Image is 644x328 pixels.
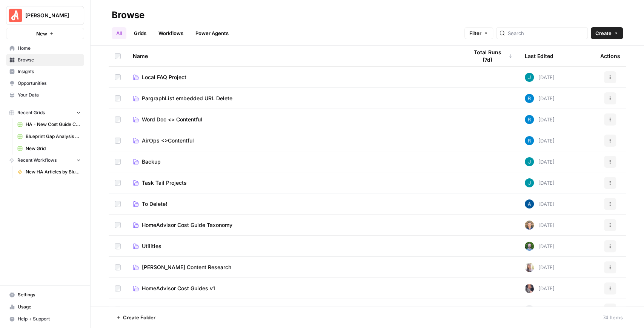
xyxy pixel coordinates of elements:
[6,42,84,54] a: Home
[17,109,45,116] span: Recent Grids
[112,311,160,323] button: Create Folder
[14,118,84,130] a: HA - New Cost Guide Creation Grid
[595,29,612,37] span: Create
[142,285,215,292] span: HomeAdvisor Cost Guides v1
[18,57,81,63] span: Browse
[36,30,47,37] span: New
[6,6,84,25] button: Workspace: Angi
[469,29,481,37] span: Filter
[18,316,81,322] span: Help + Support
[525,199,534,208] img: he81ibor8lsei4p3qvg4ugbvimgp
[18,45,81,52] span: Home
[6,66,84,78] a: Insights
[591,27,623,39] button: Create
[26,145,81,152] span: New Grid
[142,95,232,102] span: PargraphList embedded URL Delete
[133,137,456,144] a: AirOps <>Contentful
[525,115,555,124] div: [DATE]
[525,242,534,251] img: c31cosnq5d9pyatcyn1dggbgi3o9
[508,29,584,37] input: Search
[525,94,534,103] img: 4ql36xcz6vn5z6vl131rp0snzihs
[18,80,81,87] span: Opportunities
[133,46,456,66] div: Name
[600,46,620,66] div: Actions
[123,314,155,321] span: Create Folder
[525,305,555,314] div: [DATE]
[133,264,456,271] a: [PERSON_NAME] Content Research
[603,314,623,321] div: 74 Items
[525,221,534,230] img: 50s1itr6iuawd1zoxsc8bt0iyxwq
[26,133,81,140] span: Blueprint Gap Analysis Grid
[133,200,456,208] a: To Delete!
[525,157,534,166] img: gsxx783f1ftko5iaboo3rry1rxa5
[112,9,144,21] div: Browse
[191,27,233,39] a: Power Agents
[18,92,81,98] span: Your Data
[525,284,555,293] div: [DATE]
[133,158,456,166] a: Backup
[142,242,161,250] span: Utilities
[133,74,456,81] a: Local FAQ Project
[25,12,71,19] span: [PERSON_NAME]
[26,121,81,128] span: HA - New Cost Guide Creation Grid
[133,242,456,250] a: Utilities
[525,284,534,293] img: z7thsnrr4ts3t7dx1vqir5w2yny7
[26,169,81,175] span: New HA Articles by Blueprint
[6,89,84,101] a: Your Data
[133,221,456,229] a: HomeAdvisor Cost Guide Taxonomy
[133,179,456,187] a: Task Tail Projects
[142,264,231,271] span: [PERSON_NAME] Content Research
[525,94,555,103] div: [DATE]
[468,46,513,66] div: Total Runs (7d)
[6,107,84,118] button: Recent Grids
[142,74,186,81] span: Local FAQ Project
[18,68,81,75] span: Insights
[6,301,84,313] a: Usage
[6,77,84,89] a: Opportunities
[6,289,84,301] a: Settings
[525,263,534,272] img: 6nbwfcfcmyg6kjpjqwyn2ex865ht
[525,178,534,187] img: gsxx783f1ftko5iaboo3rry1rxa5
[525,178,555,187] div: [DATE]
[142,221,232,229] span: HomeAdvisor Cost Guide Taxonomy
[525,73,555,82] div: [DATE]
[142,158,161,166] span: Backup
[142,116,202,123] span: Word Doc <> Contentful
[142,306,216,313] span: HomeAdvisor Cost Guides v2
[154,27,188,39] a: Workflows
[133,95,456,102] a: PargraphList embedded URL Delete
[527,306,531,313] span: H
[129,27,151,39] a: Grids
[142,179,187,187] span: Task Tail Projects
[9,9,22,22] img: Angi Logo
[18,291,81,298] span: Settings
[6,155,84,166] button: Recent Workflows
[142,137,194,144] span: AirOps <>Contentful
[525,199,555,208] div: [DATE]
[525,157,555,166] div: [DATE]
[525,263,555,272] div: [DATE]
[6,54,84,66] a: Browse
[6,28,84,39] button: New
[525,73,534,82] img: gsxx783f1ftko5iaboo3rry1rxa5
[133,285,456,292] a: HomeAdvisor Cost Guides v1
[18,303,81,310] span: Usage
[14,166,84,178] a: New HA Articles by Blueprint
[6,313,84,325] button: Help + Support
[17,157,57,164] span: Recent Workflows
[133,306,456,313] a: HomeAdvisor Cost Guides v2
[112,27,126,39] a: All
[525,136,555,145] div: [DATE]
[525,242,555,251] div: [DATE]
[142,200,167,208] span: To Delete!
[525,221,555,230] div: [DATE]
[464,27,493,39] button: Filter
[525,46,553,66] div: Last Edited
[14,130,84,143] a: Blueprint Gap Analysis Grid
[525,136,534,145] img: 4ql36xcz6vn5z6vl131rp0snzihs
[14,143,84,155] a: New Grid
[133,116,456,123] a: Word Doc <> Contentful
[525,115,534,124] img: 4ql36xcz6vn5z6vl131rp0snzihs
